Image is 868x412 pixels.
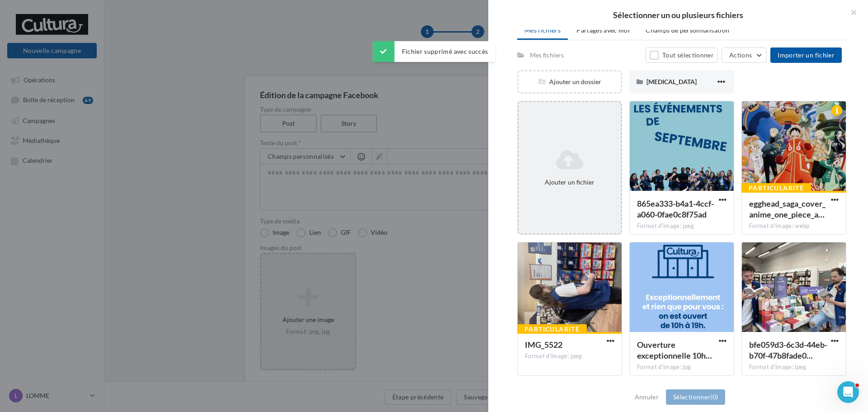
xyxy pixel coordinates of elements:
button: Importer un fichier [770,47,842,63]
h2: Sélectionner un ou plusieurs fichiers [503,11,854,19]
div: Fichier supprimé avec succès [373,41,495,62]
span: egghead_saga_cover_anime_one_piece_a216449b-a616-42ff-b274-8a962a1aee50 [749,199,826,219]
div: Format d'image: webp [749,222,839,230]
button: Actions [722,47,767,63]
span: Mes fichiers [524,26,561,34]
div: Particularité [517,324,587,334]
button: Tout sélectionner [646,47,718,63]
span: Champs de personnalisation [646,26,729,34]
span: (0) [710,393,718,401]
div: Particularité [741,183,811,193]
div: Mes fichiers [530,51,564,60]
span: Partagés avec moi [576,26,630,34]
button: Annuler [631,392,662,403]
span: bfe059d3-6c3d-44eb-b70f-47b8fade0984 [749,340,827,360]
div: Format d'image: jpeg [525,352,614,360]
span: [MEDICAL_DATA] [646,78,697,85]
button: Sélectionner(0) [666,389,725,405]
div: Format d'image: jpg [637,363,726,371]
div: Ajouter un dossier [519,77,621,86]
span: Importer un fichier [778,51,835,59]
span: IMG_5522 [525,340,562,350]
div: Format d'image: jpeg [637,222,726,230]
span: 865ea333-b4a1-4ccf-a060-0fae0c8f75ad [637,199,714,219]
iframe: Intercom live chat [837,381,859,403]
span: Actions [729,51,752,59]
span: Ouverture exceptionnelle 10h-19h (1) [637,340,712,360]
div: Format d'image: jpeg [749,363,839,371]
div: Ajouter un fichier [522,178,617,187]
